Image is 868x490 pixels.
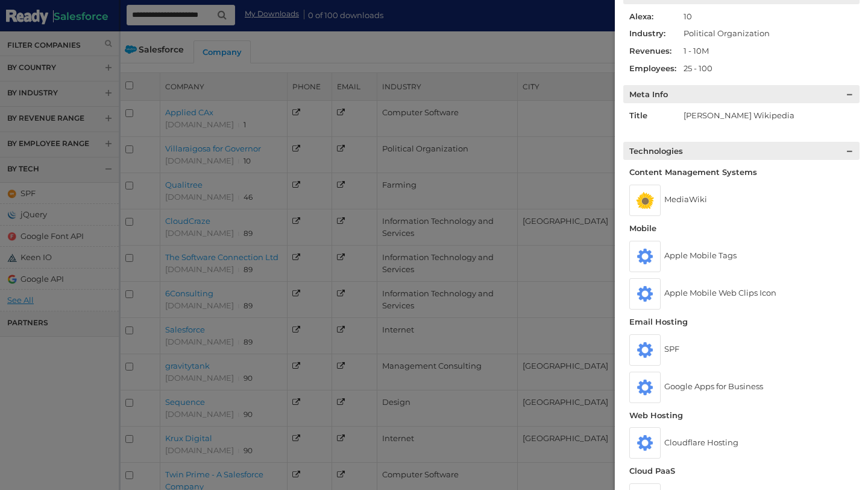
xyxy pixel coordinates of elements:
span: Apple Mobile Tags [664,249,737,262]
li: Alexa: [629,10,684,23]
span: Cloudflare Hosting [664,436,738,449]
p: Cloud PaaS [629,465,860,477]
span: Google Apps for Business [664,380,763,393]
p: Mobile [629,222,860,235]
img: SPF [635,340,655,360]
img: MediaWiki [635,190,655,211]
p: Content Management Systems [629,166,860,179]
img: Google Apps for Business [635,377,655,398]
img: Cloudflare Hosting [635,433,655,453]
li: 10 [684,10,840,23]
li: Revenues: [629,45,684,57]
p: Web Hosting [629,409,860,422]
li: Political Organization [684,27,840,40]
li: Industry: [629,27,684,40]
li: 25 - 100 [684,62,840,75]
h5: Technologies [623,142,860,160]
li: Title [629,109,684,122]
span: SPF [664,343,679,355]
img: Apple Mobile Tags [635,246,655,267]
span: Apple Mobile Web Clips Icon [664,287,776,299]
li: [PERSON_NAME] Wikipedia [684,109,840,122]
p: Email Hosting [629,316,860,328]
li: 1 - 10M [684,45,840,57]
img: Apple Mobile Web Clips Icon [635,284,655,304]
li: Employees: [629,62,684,75]
h5: Meta Info [623,85,860,103]
span: MediaWiki [664,193,707,206]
